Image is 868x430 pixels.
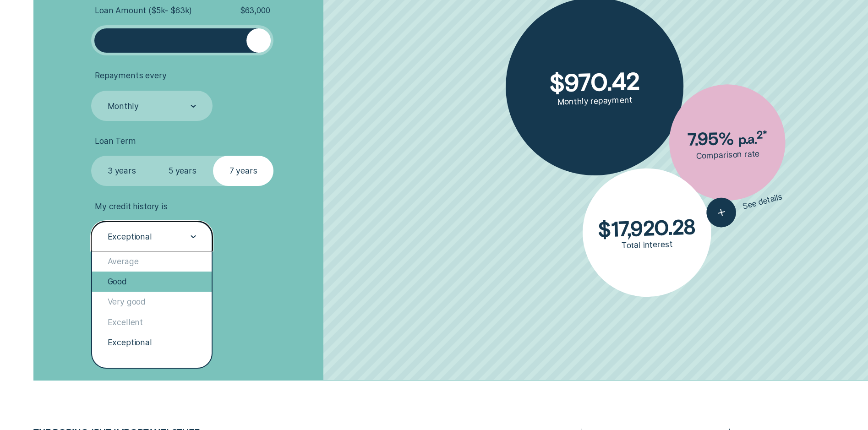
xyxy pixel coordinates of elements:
span: Loan Amount ( $5k - $63k ) [95,5,192,16]
div: Very good [92,292,211,312]
button: See details [703,182,786,231]
div: Monthly [108,101,139,111]
div: Good [92,272,211,292]
span: See details [741,191,783,212]
span: Repayments every [95,71,166,81]
label: 5 years [152,156,213,186]
div: Average [92,251,211,272]
span: Loan Term [95,136,136,146]
label: 7 years [213,156,274,186]
div: Excellent [92,312,211,332]
label: 3 years [91,156,152,186]
div: Exceptional [108,232,152,242]
div: Exceptional [92,332,211,353]
span: My credit history is [95,201,167,212]
span: $ 63,000 [240,5,270,16]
